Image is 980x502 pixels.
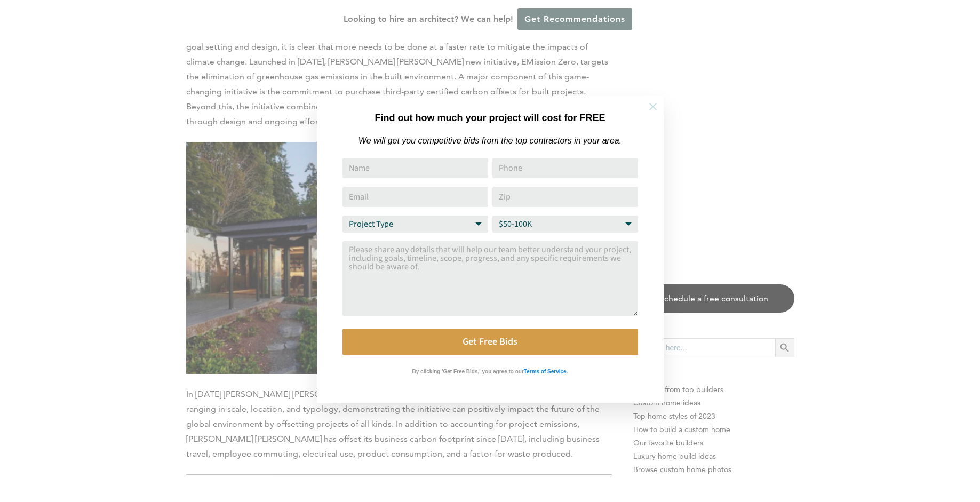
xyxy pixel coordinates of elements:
strong: . [567,369,568,374]
select: Project Type [342,216,488,233]
button: Get Free Bids [342,329,638,355]
em: We will get you competitive bids from the top contractors in your area. [358,136,622,145]
input: Name [342,158,488,178]
input: Zip [492,187,638,207]
input: Email Address [342,187,488,207]
input: Phone [492,158,638,178]
select: Budget Range [492,216,638,233]
strong: By clicking 'Get Free Bids,' you agree to our [412,369,524,374]
button: Close [634,88,672,125]
a: Terms of Service [524,366,567,375]
textarea: Comment or Message [342,241,638,316]
strong: Find out how much your project will cost for FREE [375,113,605,123]
strong: Terms of Service [524,369,567,374]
